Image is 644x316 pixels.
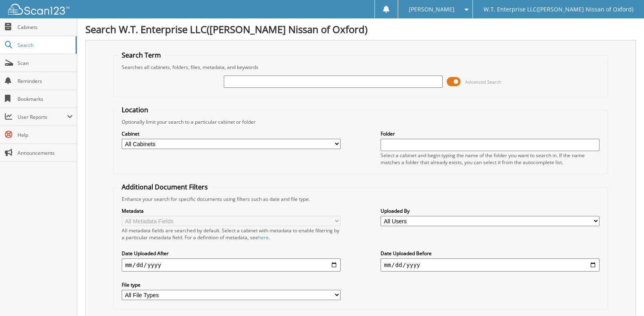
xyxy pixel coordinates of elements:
span: Scan [18,60,73,67]
img: scan123-logo-white.svg [8,4,69,15]
h1: Search W.T. Enterprise LLC([PERSON_NAME] Nissan of Oxford) [85,22,636,36]
label: Cabinet [122,130,340,137]
label: Date Uploaded Before [381,250,599,257]
label: Metadata [122,207,340,214]
div: Select a cabinet and begin typing the name of the folder you want to search in. If the name match... [381,152,599,166]
span: User Reports [18,113,67,120]
div: All metadata fields are searched by default. Select a cabinet with metadata to enable filtering b... [122,227,340,241]
div: Enhance your search for specific documents using filters such as date and file type. [118,196,603,203]
span: Help [18,131,73,138]
input: start [122,258,340,271]
span: [PERSON_NAME] [409,7,455,12]
legend: Location [118,105,152,114]
span: W.T. Enterprise LLC([PERSON_NAME] Nissan of Oxford) [484,7,633,12]
label: Uploaded By [381,207,599,214]
div: Searches all cabinets, folders, files, metadata, and keywords [118,64,603,71]
legend: Additional Document Filters [118,182,212,191]
a: here [258,234,269,241]
legend: Search Term [118,51,165,60]
span: Bookmarks [18,96,73,102]
span: Advanced Search [465,79,501,85]
span: Cabinets [18,24,73,31]
span: Reminders [18,78,73,85]
label: Date Uploaded After [122,250,340,257]
label: File type [122,281,340,288]
div: Optionally limit your search to a particular cabinet or folder [118,118,603,125]
span: Search [18,42,71,49]
input: end [381,258,599,271]
label: Folder [381,130,599,137]
span: Announcements [18,149,73,156]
